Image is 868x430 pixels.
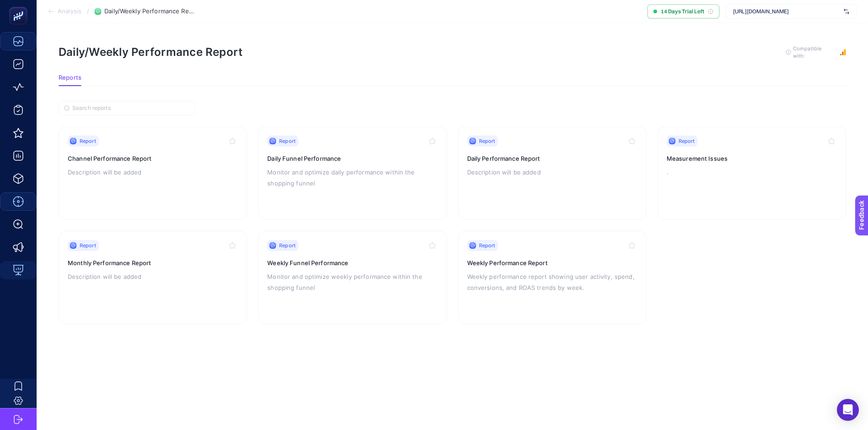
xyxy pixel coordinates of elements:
p: Description will be added [68,271,238,282]
span: Feedback [5,3,35,10]
p: Description will be added [68,167,238,178]
h1: Daily/Weekly Performance Report [59,45,243,59]
a: ReportWeekly Performance ReportWeekly performance report showing user activity, spend, conversion... [458,231,647,324]
p: Weekly performance report showing user activity, spend, conversions, and ROAS trends by week. [467,271,637,293]
span: Report [279,137,296,145]
h3: Weekly Performance Report [467,258,637,267]
span: Analysis [58,8,81,15]
a: ReportWeekly Funnel PerformanceMonitor and optimize weekly performance within the shopping funnel [258,231,447,324]
span: 14 Days Trial Left [661,8,704,15]
a: ReportDaily Funnel PerformanceMonitor and optimize daily performance within the shopping funnel [258,126,447,220]
span: Report [279,242,296,249]
button: Reports [59,74,81,86]
span: Report [479,137,496,145]
span: Report [679,137,695,145]
span: [URL][DOMAIN_NAME] [733,8,840,15]
a: ReportMeasurement Issues. [658,126,846,220]
p: Monitor and optimize daily performance within the shopping funnel [267,167,437,189]
h3: Weekly Funnel Performance [267,258,437,267]
h3: Daily Funnel Performance [267,154,437,163]
span: Reports [59,74,81,82]
a: ReportChannel Performance ReportDescription will be added [59,126,247,220]
p: Description will be added [467,167,637,178]
span: Daily/Weekly Performance Report [104,8,196,15]
a: ReportDaily Performance ReportDescription will be added [458,126,647,220]
img: svg%3e [844,7,849,16]
h3: Monthly Performance Report [68,258,238,267]
h3: Daily Performance Report [467,154,637,163]
span: Compatible with: [793,45,834,60]
span: Report [80,137,96,145]
p: . [667,167,837,178]
p: Monitor and optimize weekly performance within the shopping funnel [267,271,437,293]
a: ReportMonthly Performance ReportDescription will be added [59,231,247,324]
span: Report [479,242,496,249]
h3: Channel Performance Report [68,154,238,163]
span: Report [80,242,96,249]
div: Open Intercom Messenger [837,399,859,421]
input: Search [72,105,190,112]
h3: Measurement Issues [667,154,837,163]
span: / [87,7,89,15]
